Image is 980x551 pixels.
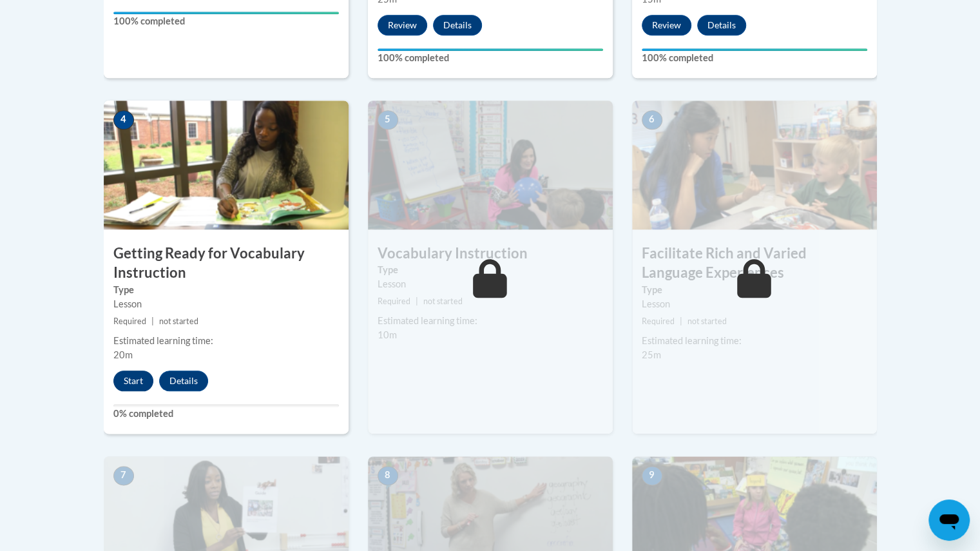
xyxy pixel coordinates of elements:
[378,48,603,51] div: Your progress
[642,334,867,348] div: Estimated learning time:
[368,244,613,264] h3: Vocabulary Instruction
[159,316,198,326] span: not started
[113,110,134,130] span: 4
[113,371,153,391] button: Start
[378,110,398,130] span: 5
[113,334,339,348] div: Estimated learning time:
[642,349,661,360] span: 25m
[159,371,208,391] button: Details
[104,244,349,284] h3: Getting Ready for Vocabulary Instruction
[378,314,603,328] div: Estimated learning time:
[378,277,603,291] div: Lesson
[632,101,877,229] img: Course Image
[416,296,418,306] span: |
[113,316,146,326] span: Required
[378,296,410,306] span: Required
[113,12,339,14] div: Your progress
[113,407,339,421] label: 0% completed
[113,283,339,297] label: Type
[632,244,877,284] h3: Facilitate Rich and Varied Language Experiences
[113,297,339,311] div: Lesson
[113,349,133,360] span: 20m
[378,329,397,340] span: 10m
[642,316,675,326] span: Required
[642,110,662,130] span: 6
[680,316,682,326] span: |
[113,466,134,485] span: 7
[378,263,603,277] label: Type
[642,48,867,51] div: Your progress
[642,51,867,65] label: 100% completed
[423,296,463,306] span: not started
[433,15,482,35] button: Details
[378,51,603,65] label: 100% completed
[104,101,349,229] img: Course Image
[368,101,613,229] img: Course Image
[151,316,154,326] span: |
[642,283,867,297] label: Type
[378,15,427,35] button: Review
[642,297,867,311] div: Lesson
[113,14,339,28] label: 100% completed
[697,15,746,35] button: Details
[928,499,970,541] iframe: Button to launch messaging window
[687,316,727,326] span: not started
[642,466,662,485] span: 9
[378,466,398,485] span: 8
[642,15,691,35] button: Review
